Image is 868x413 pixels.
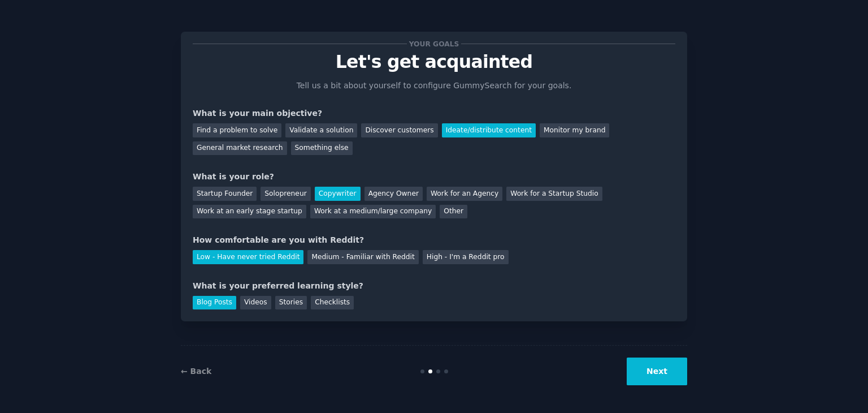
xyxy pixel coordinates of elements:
[193,280,675,292] div: What is your preferred learning style?
[193,234,675,246] div: How comfortable are you with Reddit?
[193,205,306,219] div: Work at an early stage startup
[627,358,687,385] button: Next
[193,141,287,156] div: General market research
[540,123,609,137] div: Monitor my brand
[315,187,361,201] div: Copywriter
[364,187,423,201] div: Agency Owner
[440,205,467,219] div: Other
[311,296,354,310] div: Checklists
[261,187,310,201] div: Solopreneur
[240,296,271,310] div: Videos
[193,296,236,310] div: Blog Posts
[285,123,357,137] div: Validate a solution
[181,367,211,376] a: ← Back
[427,187,502,201] div: Work for an Agency
[193,250,303,264] div: Low - Have never tried Reddit
[275,296,307,310] div: Stories
[193,171,675,183] div: What is your role?
[361,123,437,137] div: Discover customers
[442,123,536,137] div: Ideate/distribute content
[193,107,675,119] div: What is your main objective?
[193,187,257,201] div: Startup Founder
[291,141,353,156] div: Something else
[407,38,461,50] span: Your goals
[292,80,576,92] p: Tell us a bit about yourself to configure GummySearch for your goals.
[423,250,509,264] div: High - I'm a Reddit pro
[193,123,281,137] div: Find a problem to solve
[310,205,436,219] div: Work at a medium/large company
[506,187,602,201] div: Work for a Startup Studio
[193,52,675,72] p: Let's get acquainted
[307,250,418,264] div: Medium - Familiar with Reddit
